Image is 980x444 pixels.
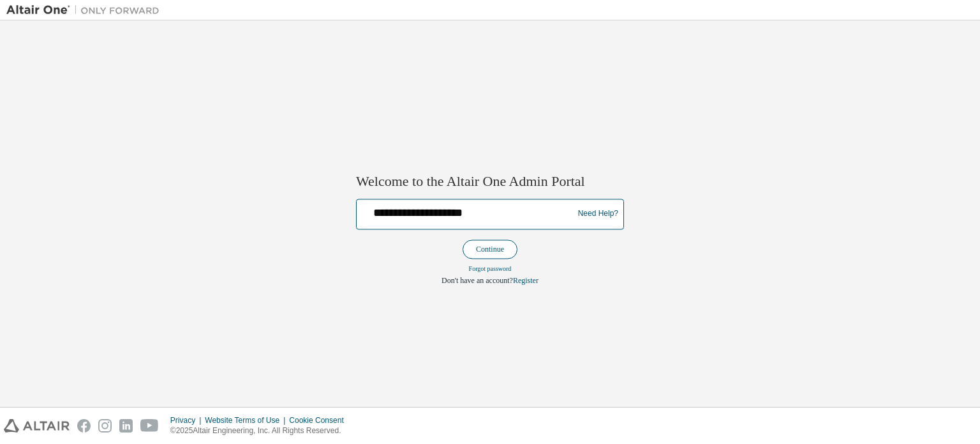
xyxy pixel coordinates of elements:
[289,415,351,425] div: Cookie Consent
[205,415,289,425] div: Website Terms of Use
[578,214,618,215] a: Need Help?
[6,4,166,17] img: Altair One
[4,419,70,433] img: altair_logo.svg
[442,276,513,285] span: Don't have an account?
[119,419,133,433] img: linkedin.svg
[98,419,112,433] img: instagram.svg
[513,276,538,285] a: Register
[469,265,512,272] a: Forgot password
[170,415,205,425] div: Privacy
[140,419,159,433] img: youtube.svg
[463,240,517,259] button: Continue
[77,419,91,433] img: facebook.svg
[356,173,624,191] h2: Welcome to the Altair One Admin Portal
[170,425,352,436] p: © 2025 Altair Engineering, Inc. All Rights Reserved.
